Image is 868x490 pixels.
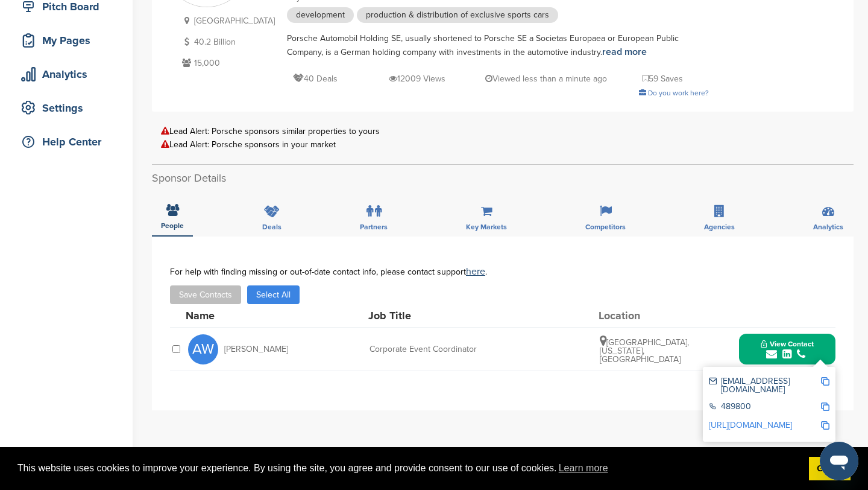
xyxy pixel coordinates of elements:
[179,56,275,71] p: 15,000
[161,140,844,149] div: Lead Alert: Porsche sponsors in your market
[648,89,709,97] span: Do you work here?
[161,127,844,136] div: Lead Alert: Porsche sponsors similar properties to yours
[820,442,858,480] iframe: Button to launch messaging window
[466,266,485,278] a: here
[821,377,829,386] img: Copy
[186,310,318,321] div: Name
[247,285,300,304] button: Select All
[643,71,683,86] p: 59 Saves
[360,223,388,231] span: Partners
[161,222,184,229] span: People
[179,34,275,49] p: 40.2 Billion
[170,285,241,304] button: Save Contacts
[746,331,828,367] button: View Contact
[709,402,820,413] div: 489800
[12,60,121,88] a: Analytics
[12,128,121,156] a: Help Center
[761,340,814,348] span: View Contact
[600,337,689,364] span: [GEOGRAPHIC_DATA], [US_STATE], [GEOGRAPHIC_DATA]
[809,457,851,481] a: dismiss cookie message
[262,223,281,231] span: Deals
[639,89,709,97] a: Do you work here?
[18,30,121,51] div: My Pages
[287,7,354,23] span: development
[704,223,735,231] span: Agencies
[821,402,829,411] img: Copy
[152,170,854,186] h2: Sponsor Details
[557,459,610,477] a: learn more about cookies
[389,71,445,86] p: 12009 Views
[485,71,607,86] p: Viewed less than a minute ago
[466,223,507,231] span: Key Markets
[709,377,820,394] div: [EMAIL_ADDRESS][DOMAIN_NAME]
[709,420,792,430] a: [URL][DOMAIN_NAME]
[179,13,275,28] p: [GEOGRAPHIC_DATA]
[357,7,558,23] span: production & distribution of exclusive sports cars
[18,97,121,119] div: Settings
[585,223,626,231] span: Competitors
[293,71,338,86] p: 40 Deals
[287,32,709,59] div: Porsche Automobil Holding SE, usually shortened to Porsche SE a Societas Europaea or European Pub...
[813,223,843,231] span: Analytics
[18,131,121,153] div: Help Center
[224,345,288,354] span: [PERSON_NAME]
[370,345,550,354] div: Corporate Event Coordinator
[188,334,218,364] span: AW
[368,310,549,321] div: Job Title
[821,421,829,430] img: Copy
[599,310,689,321] div: Location
[12,94,121,122] a: Settings
[17,459,799,477] span: This website uses cookies to improve your experience. By using the site, you agree and provide co...
[602,46,647,58] a: read more
[12,27,121,54] a: My Pages
[18,63,121,85] div: Analytics
[170,267,835,276] div: For help with finding missing or out-of-date contact info, please contact support .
